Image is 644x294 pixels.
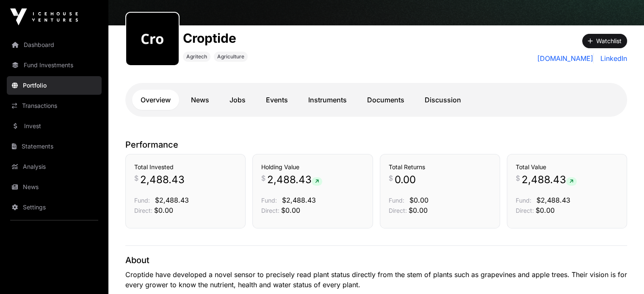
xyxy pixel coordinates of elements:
[217,53,244,60] span: Agriculture
[182,90,218,110] a: News
[409,206,428,214] span: $0.00
[10,8,78,25] img: Icehouse Ventures Logo
[261,197,277,204] span: Fund:
[416,90,470,110] a: Discussion
[261,207,279,214] span: Direct:
[516,173,520,183] span: $
[261,173,265,183] span: $
[132,90,179,110] a: Overview
[359,90,413,110] a: Documents
[134,163,237,171] h3: Total Invested
[134,207,152,214] span: Direct:
[516,197,531,204] span: Fund:
[186,53,207,60] span: Agritech
[7,157,102,176] a: Analysis
[267,173,322,187] span: 2,488.43
[582,34,627,48] button: Watchlist
[389,163,491,171] h3: Total Returns
[7,178,102,196] a: News
[597,53,627,63] a: LinkedIn
[536,206,555,214] span: $0.00
[537,53,594,63] a: [DOMAIN_NAME]
[389,197,404,204] span: Fund:
[125,254,627,266] p: About
[7,137,102,156] a: Statements
[183,30,248,46] h1: Croptide
[154,206,173,214] span: $0.00
[300,90,355,110] a: Instruments
[7,198,102,217] a: Settings
[155,196,189,204] span: $2,488.43
[7,36,102,54] a: Dashboard
[7,76,102,95] a: Portfolio
[516,163,618,171] h3: Total Value
[536,196,570,204] span: $2,488.43
[602,253,644,294] iframe: Chat Widget
[395,173,416,187] span: 0.00
[7,56,102,74] a: Fund Investments
[125,269,627,290] p: Croptide have developed a novel sensor to precisely read plant status directly from the stem of p...
[516,207,534,214] span: Direct:
[261,163,364,171] h3: Holding Value
[221,90,254,110] a: Jobs
[7,96,102,115] a: Transactions
[281,206,300,214] span: $0.00
[130,16,175,62] img: croptide298.png
[134,197,150,204] span: Fund:
[522,173,577,187] span: 2,488.43
[409,196,428,204] span: $0.00
[389,207,407,214] span: Direct:
[257,90,296,110] a: Events
[125,139,627,151] p: Performance
[7,117,102,135] a: Invest
[140,173,185,187] span: 2,488.43
[134,173,138,183] span: $
[282,196,316,204] span: $2,488.43
[132,90,620,110] nav: Tabs
[389,173,393,183] span: $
